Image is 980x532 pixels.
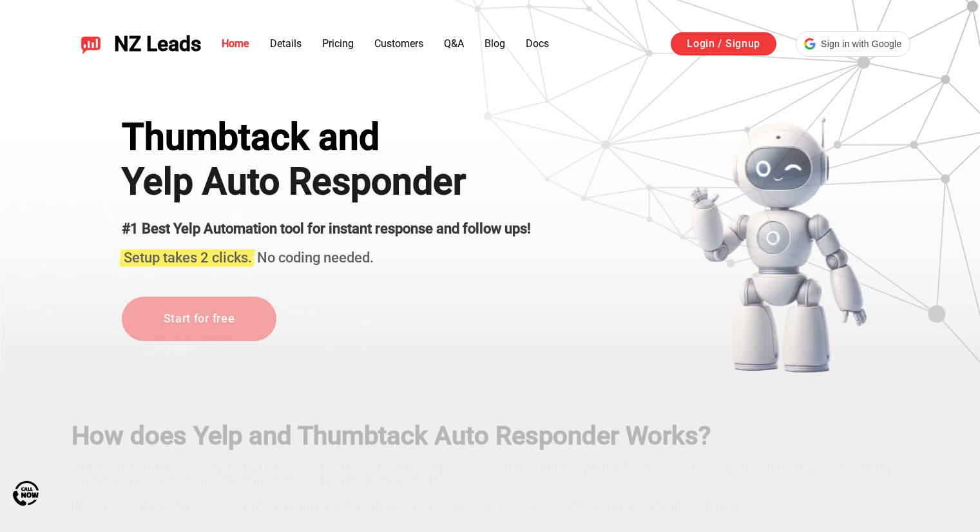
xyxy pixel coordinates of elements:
span: Sign in with Google [821,37,901,51]
h2: How does Yelp and Thumbtack Auto Responder Works? [72,421,909,451]
img: NZ Leads logo [81,34,101,54]
div: Sign in with Google [796,31,910,57]
a: Blog [485,37,505,50]
div: Thumbtack and [122,116,531,159]
img: yelp bot [689,116,869,374]
img: Call Now [13,480,39,506]
a: Home [222,37,249,50]
strong: #1 Best Yelp Automation tool for instant response and follow ups! [122,221,531,237]
a: Pricing [322,37,354,50]
a: Customers [374,37,423,50]
h3: No coding needed. [122,242,531,268]
a: Q&A [444,37,464,50]
a: Login / Signup [671,32,776,55]
span: NZ Leads [114,32,201,56]
h1: Yelp Auto Responder [122,161,531,203]
a: Start for free [122,297,276,341]
p: When a customer messages your Yelp business, our AI reads their message and understands what they... [72,455,909,513]
iframe: Sign in with Google Button [789,55,916,84]
a: Docs [526,37,549,50]
a: Details [270,37,302,50]
span: Setup takes 2 clicks. [124,250,252,266]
